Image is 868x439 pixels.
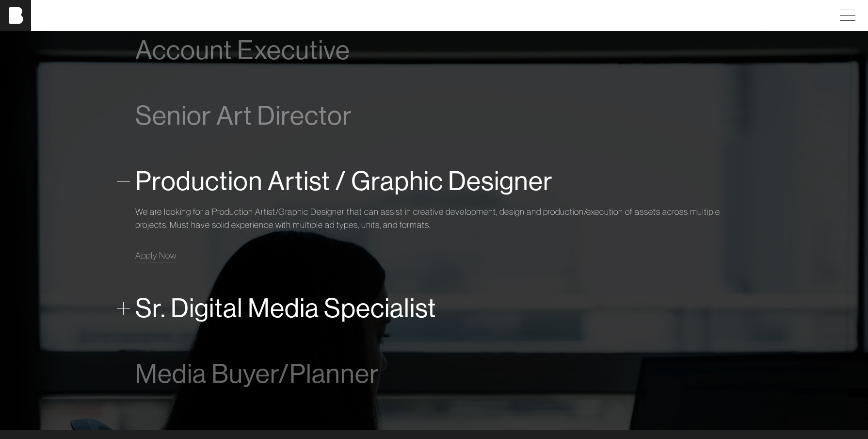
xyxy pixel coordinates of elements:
span: Senior Art Director [135,101,352,130]
span: Production Artist / Graphic Designer [135,166,553,196]
span: Sr. Digital Media Specialist [135,293,436,323]
span: Account Executive [135,35,350,65]
span: Apply Now [135,250,177,261]
span: Media Buyer/Planner [135,359,379,389]
a: Apply Now [135,249,177,262]
p: We are looking for a Production Artist/Graphic Designer that can assist in creative development, ... [135,205,733,231]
